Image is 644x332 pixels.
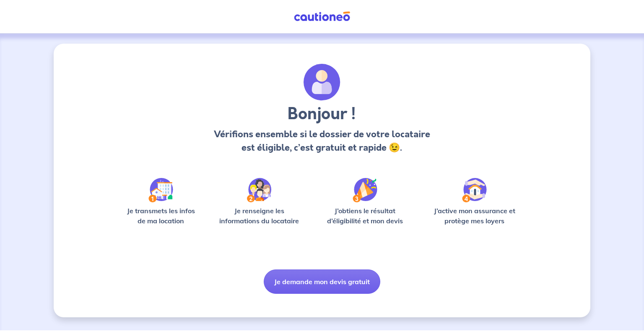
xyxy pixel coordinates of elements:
p: Je transmets les infos de ma location [121,206,201,226]
img: /static/90a569abe86eec82015bcaae536bd8e6/Step-1.svg [148,178,173,202]
h3: Bonjour ! [211,104,432,124]
p: J’active mon assurance et protège mes loyers [426,206,523,226]
img: /static/f3e743aab9439237c3e2196e4328bba9/Step-3.svg [353,178,377,202]
p: Vérifions ensemble si le dossier de votre locataire est éligible, c’est gratuit et rapide 😉. [211,128,432,154]
img: /static/c0a346edaed446bb123850d2d04ad552/Step-2.svg [247,178,271,202]
p: J’obtiens le résultat d’éligibilité et mon devis [318,206,413,226]
img: Cautioneo [291,11,353,22]
p: Je renseigne les informations du locataire [214,206,304,226]
img: /static/bfff1cf634d835d9112899e6a3df1a5d/Step-4.svg [462,178,487,202]
img: archivate [304,64,340,101]
button: Je demande mon devis gratuit [264,269,380,294]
